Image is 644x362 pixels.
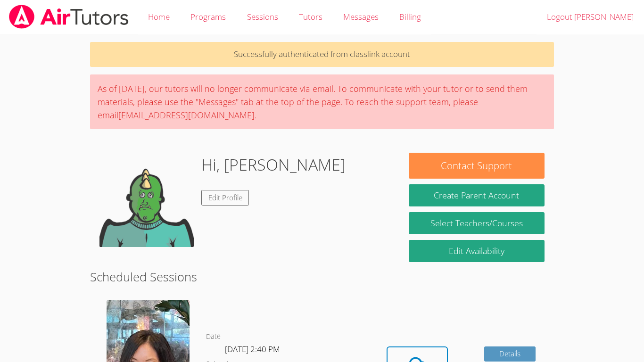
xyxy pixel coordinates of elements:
a: Edit Profile [201,190,249,206]
h2: Scheduled Sessions [90,268,554,286]
img: default.png [99,153,194,247]
img: airtutors_banner-c4298cdbf04f3fff15de1276eac7730deb9818008684d7c2e4769d2f7ddbe033.png [8,5,130,29]
a: Select Teachers/Courses [409,212,545,234]
span: Messages [343,11,379,22]
span: [DATE] 2:40 PM [225,344,280,354]
button: Create Parent Account [409,184,545,206]
h1: Hi, [PERSON_NAME] [201,153,346,177]
p: Successfully authenticated from classlink account [90,42,554,67]
div: As of [DATE], our tutors will no longer communicate via email. To communicate with your tutor or ... [90,74,554,129]
a: Details [484,346,536,362]
a: Edit Availability [409,240,545,262]
button: Contact Support [409,153,545,179]
dt: Date [206,331,221,343]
